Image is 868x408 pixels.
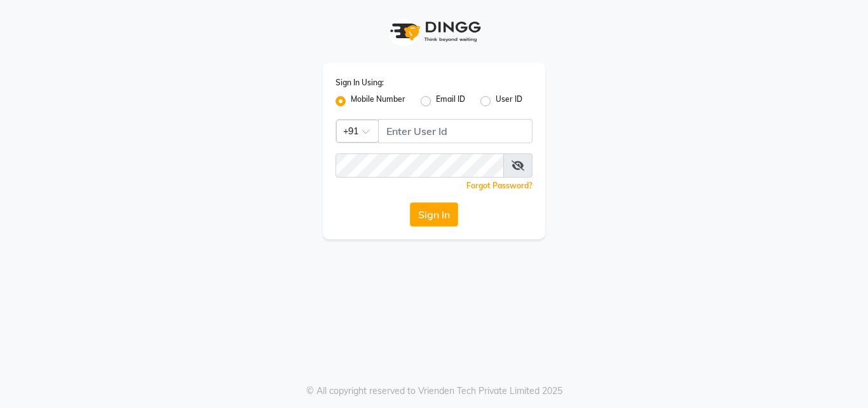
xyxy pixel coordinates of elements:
label: Mobile Number [351,94,405,109]
input: Username [336,153,504,178]
img: logo1.svg [383,13,485,50]
a: Forgot Password? [466,181,532,190]
label: Sign In Using: [336,77,384,88]
button: Sign In [410,202,458,227]
input: Username [378,119,532,143]
label: Email ID [436,94,465,109]
label: User ID [496,94,522,109]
